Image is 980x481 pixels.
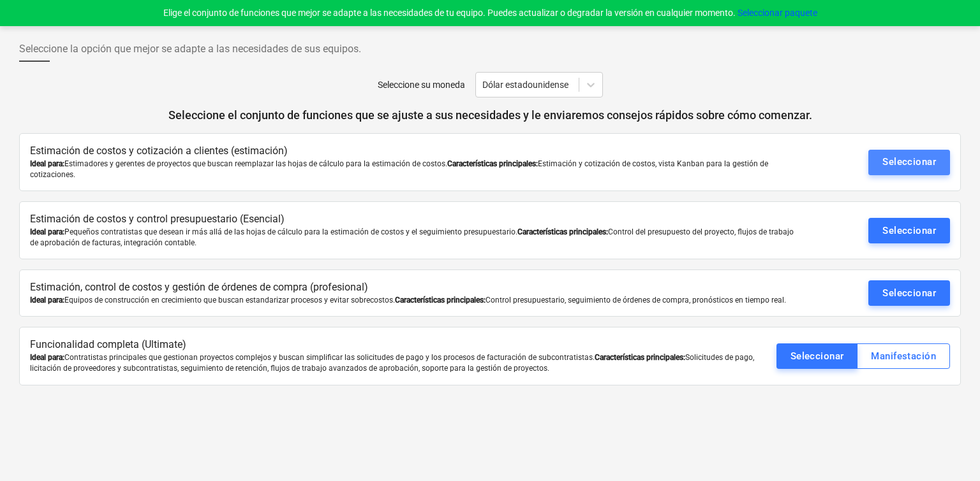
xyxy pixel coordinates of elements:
[871,350,936,362] font: Manifestación
[517,227,608,236] font: Características principales:
[595,353,685,362] font: Características principales:
[30,296,64,305] font: Ideal para:
[738,8,817,18] font: Seleccionar paquete
[30,353,64,362] font: Ideal para:
[64,227,517,236] font: Pequeños contratistas que desean ir más allá de las hojas de cálculo para la estimación de costos...
[30,159,64,168] font: Ideal para:
[868,150,950,175] button: Seleccionar
[30,213,285,225] font: Estimación de costos y control presupuestario (Esencial)
[882,156,936,168] font: Seleccionar
[857,343,950,369] button: Manifestación
[868,218,950,243] button: Seleccionar
[30,159,768,179] font: Estimación y cotización de costos, vista Kanban para la gestión de cotizaciones.
[486,296,786,305] font: Control presupuestario, seguimiento de órdenes de compra, pronósticos en tiempo real.
[882,287,936,299] font: Seleccionar
[916,420,980,481] iframe: Widget de chat
[738,6,817,20] button: Seleccionar paquete
[776,343,858,369] button: Seleccionar
[64,296,395,305] font: Equipos de construcción en crecimiento que buscan estandarizar procesos y evitar sobrecostos.
[395,296,486,305] font: Características principales:
[30,227,64,236] font: Ideal para:
[30,338,186,350] font: Funcionalidad completa (Ultimate)
[30,281,368,293] font: Estimación, control de costos y gestión de órdenes de compra (profesional)
[791,350,844,362] font: Seleccionar
[64,159,447,168] font: Estimadores y gerentes de proyectos que buscan reemplazar las hojas de cálculo para la estimación...
[868,280,950,306] button: Seleccionar
[64,353,595,362] font: Contratistas principales que gestionan proyectos complejos y buscan simplificar las solicitudes d...
[163,8,736,18] font: Elige el conjunto de funciones que mejor se adapte a las necesidades de tu equipo. Puedes actuali...
[19,43,361,55] font: Seleccione la opción que mejor se adapte a las necesidades de sus equipos.
[30,145,288,157] font: Estimación de costos y cotización a clientes (estimación)
[168,108,812,122] font: Seleccione el conjunto de funciones que se ajuste a sus necesidades y le enviaremos consejos rápi...
[378,80,465,90] font: Seleccione su moneda
[882,225,936,236] font: Seleccionar
[447,159,538,168] font: Características principales:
